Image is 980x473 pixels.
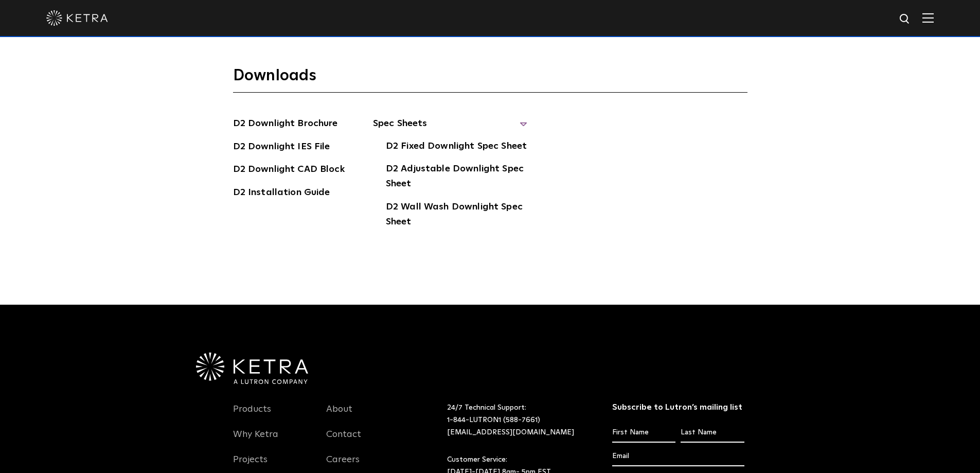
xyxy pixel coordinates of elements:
a: D2 Installation Guide [233,185,330,202]
a: D2 Adjustable Downlight Spec Sheet [386,162,527,193]
input: First Name [612,423,675,443]
a: [EMAIL_ADDRESS][DOMAIN_NAME] [447,429,574,436]
a: Contact [326,429,361,452]
h3: Downloads [233,66,747,93]
img: Ketra-aLutronCo_White_RGB [196,353,308,384]
a: D2 Downlight Brochure [233,116,338,133]
img: ketra-logo-2019-white [46,10,108,26]
a: D2 Downlight CAD Block [233,162,345,179]
a: D2 Fixed Downlight Spec Sheet [386,139,527,155]
input: Email [612,447,744,466]
img: Hamburger%20Nav.svg [922,13,934,23]
h3: Subscribe to Lutron’s mailing list [612,402,744,413]
a: Products [233,404,271,427]
a: 1-844-LUTRON1 (588-7661) [447,416,540,424]
a: Why Ketra [233,429,278,452]
span: Spec Sheets [373,116,527,139]
a: D2 Wall Wash Downlight Spec Sheet [386,200,527,231]
p: 24/7 Technical Support: [447,402,586,439]
a: About [326,404,352,427]
img: search icon [899,13,912,26]
input: Last Name [681,423,744,443]
a: D2 Downlight IES File [233,139,330,156]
